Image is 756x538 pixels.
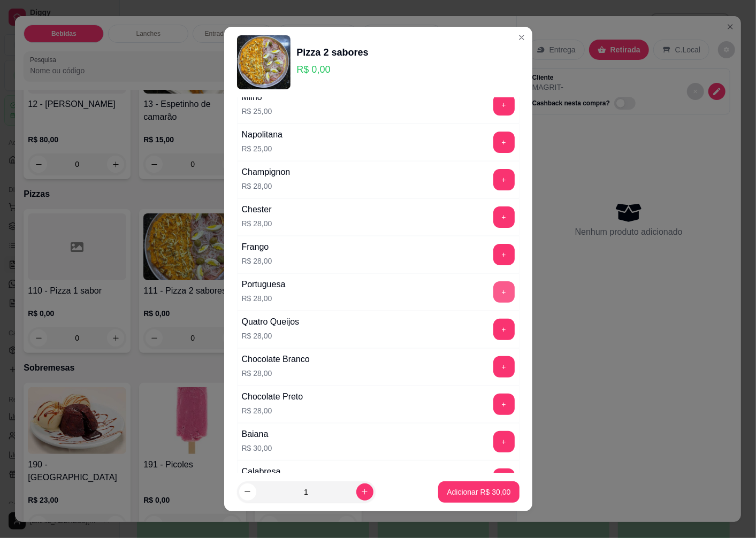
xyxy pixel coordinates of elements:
[242,368,310,379] p: R$ 28,00
[242,390,303,403] div: Chocolate Preto
[493,281,515,303] button: add
[242,293,286,304] p: R$ 28,00
[242,428,272,441] div: Baiana
[493,244,515,265] button: add
[242,241,272,253] div: Frango
[239,483,256,501] button: decrease-product-quantity
[356,483,373,501] button: increase-product-quantity
[493,94,515,116] button: add
[493,206,515,228] button: add
[242,405,303,416] p: R$ 28,00
[242,128,283,141] div: Napolitana
[493,132,515,153] button: add
[242,443,272,454] p: R$ 30,00
[242,316,300,328] div: Quatro Queijos
[242,106,272,117] p: R$ 25,00
[493,394,515,415] button: add
[242,181,291,191] p: R$ 28,00
[297,62,369,77] p: R$ 0,00
[242,465,281,478] div: Calabresa
[513,29,530,46] button: Close
[493,356,515,378] button: add
[438,481,519,503] button: Adicionar R$ 30,00
[493,468,515,490] button: add
[447,487,510,497] p: Adicionar R$ 30,00
[242,143,283,154] p: R$ 25,00
[242,331,300,341] p: R$ 28,00
[242,203,272,216] div: Chester
[242,278,286,291] div: Portuguesa
[493,319,515,340] button: add
[242,256,272,266] p: R$ 28,00
[242,166,291,179] div: Champignon
[297,45,369,60] div: Pizza 2 sabores
[493,169,515,190] button: add
[493,431,515,452] button: add
[242,218,272,229] p: R$ 28,00
[242,353,310,366] div: Chocolate Branco
[237,35,291,89] img: product-image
